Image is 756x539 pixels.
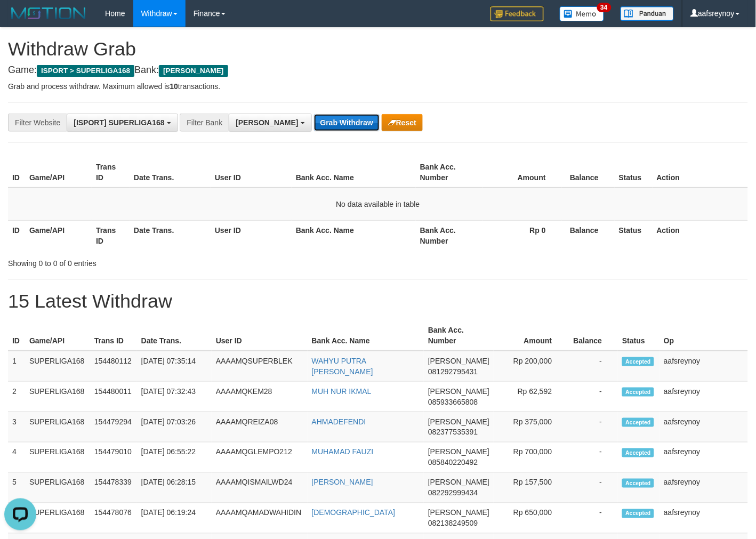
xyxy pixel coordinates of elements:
[8,114,67,132] div: Filter Website
[90,412,137,443] td: 154479294
[8,351,25,382] td: 1
[25,382,90,412] td: SUPERLIGA168
[25,351,90,382] td: SUPERLIGA168
[90,320,137,351] th: Trans ID
[8,38,748,60] h1: Withdraw Grab
[130,220,211,251] th: Date Trans.
[568,412,618,443] td: -
[660,382,748,412] td: aafsreynoy
[314,114,380,131] button: Grab Withdraw
[25,412,90,443] td: SUPERLIGA168
[25,443,90,473] td: SUPERLIGA168
[494,473,568,503] td: Rp 157,500
[428,519,478,528] span: Copy 082138249509 to clipboard
[90,351,137,382] td: 154480112
[212,382,308,412] td: AAAAMQKEM28
[622,388,654,397] span: Accepted
[618,320,660,351] th: Status
[137,382,212,412] td: [DATE] 07:32:43
[137,443,212,473] td: [DATE] 06:55:22
[212,412,308,443] td: AAAAMQREIZA08
[428,458,478,467] span: Copy 085840220492 to clipboard
[428,387,489,396] span: [PERSON_NAME]
[490,6,544,21] img: Feedback.jpg
[568,351,618,382] td: -
[92,157,130,188] th: Trans ID
[229,114,311,132] button: [PERSON_NAME]
[170,82,178,91] strong: 10
[428,398,478,406] span: Copy 085933665808 to clipboard
[211,220,292,251] th: User ID
[292,157,416,188] th: Bank Acc. Name
[212,503,308,534] td: AAAAMQAMADWAHIDIN
[615,220,653,251] th: Status
[8,382,25,412] td: 2
[137,351,212,382] td: [DATE] 07:35:14
[159,65,228,77] span: [PERSON_NAME]
[494,503,568,534] td: Rp 650,000
[660,351,748,382] td: aafsreynoy
[622,357,654,366] span: Accepted
[25,157,92,188] th: Game/API
[424,320,494,351] th: Bank Acc. Number
[8,320,25,351] th: ID
[90,473,137,503] td: 154478339
[312,478,373,487] a: [PERSON_NAME]
[660,443,748,473] td: aafsreynoy
[312,387,372,396] a: MUH NUR IKMAL
[8,157,25,188] th: ID
[90,503,137,534] td: 154478076
[312,417,366,426] a: AHMADEFENDI
[568,320,618,351] th: Balance
[8,412,25,443] td: 3
[660,412,748,443] td: aafsreynoy
[137,320,212,351] th: Date Trans.
[562,220,615,251] th: Balance
[25,503,90,534] td: SUPERLIGA168
[90,443,137,473] td: 154479010
[568,473,618,503] td: -
[90,382,137,412] td: 154480011
[212,473,308,503] td: AAAAMQISMAILWD24
[8,5,89,21] img: MOTION_logo.png
[615,157,653,188] th: Status
[308,320,424,351] th: Bank Acc. Name
[428,509,489,517] span: [PERSON_NAME]
[37,65,134,77] span: ISPORT > SUPERLIGA168
[597,3,612,12] span: 34
[8,188,748,221] td: No data available in table
[382,114,423,131] button: Reset
[494,382,568,412] td: Rp 62,592
[25,220,92,251] th: Game/API
[236,118,298,127] span: [PERSON_NAME]
[494,443,568,473] td: Rp 700,000
[292,220,416,251] th: Bank Acc. Name
[560,6,605,21] img: Button%20Memo.svg
[428,448,489,456] span: [PERSON_NAME]
[482,157,562,188] th: Amount
[8,473,25,503] td: 5
[92,220,130,251] th: Trans ID
[212,351,308,382] td: AAAAMQSUPERBLEK
[137,412,212,443] td: [DATE] 07:03:26
[8,443,25,473] td: 4
[660,320,748,351] th: Op
[568,503,618,534] td: -
[8,65,748,76] h4: Game: Bank:
[562,157,615,188] th: Balance
[568,382,618,412] td: -
[312,357,373,376] a: WAHYU PUTRA [PERSON_NAME]
[130,157,211,188] th: Date Trans.
[67,114,178,132] button: [ISPORT] SUPERLIGA168
[660,473,748,503] td: aafsreynoy
[494,320,568,351] th: Amount
[482,220,562,251] th: Rp 0
[653,157,748,188] th: Action
[416,157,482,188] th: Bank Acc. Number
[622,479,654,488] span: Accepted
[428,478,489,487] span: [PERSON_NAME]
[8,254,307,269] div: Showing 0 to 0 of 0 entries
[494,412,568,443] td: Rp 375,000
[622,418,654,427] span: Accepted
[622,509,654,518] span: Accepted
